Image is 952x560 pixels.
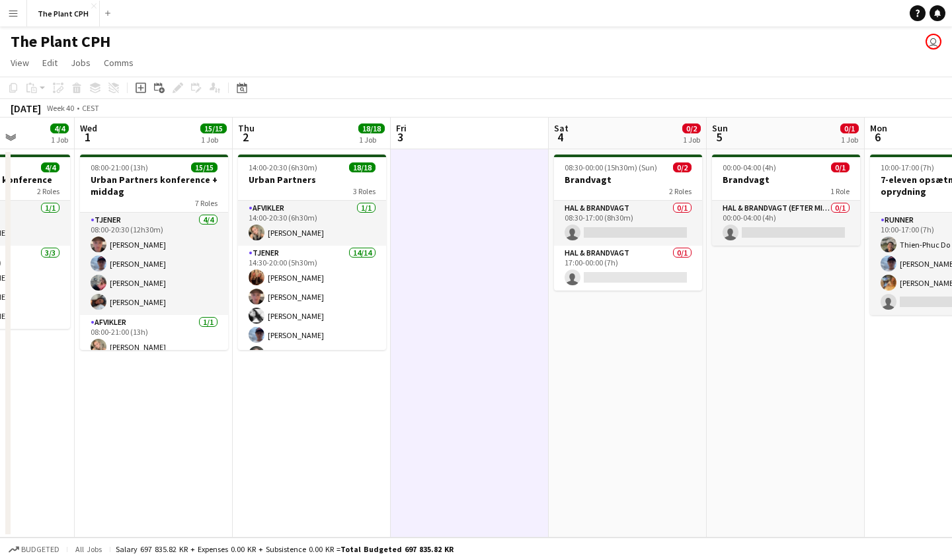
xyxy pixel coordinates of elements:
h1: The Plant CPH [11,32,110,52]
span: 18/18 [349,162,376,172]
div: 1 Job [359,135,384,145]
span: 1 Role [830,186,850,196]
app-job-card: 08:00-21:00 (13h)15/15Urban Partners konference + middag7 RolesTjener4/408:00-20:30 (12h30m)[PERS... [80,155,228,350]
app-card-role: Hal & brandvagt0/117:00-00:00 (7h) [554,246,702,291]
span: 0/2 [682,123,701,133]
div: 1 Job [51,135,68,145]
h3: Brandvagt [712,174,860,186]
app-card-role: Afvikler1/114:00-20:30 (6h30m)[PERSON_NAME] [238,201,386,246]
app-card-role: Afvikler1/108:00-21:00 (13h)[PERSON_NAME] [80,315,228,360]
span: Sun [712,122,728,134]
app-job-card: 14:00-20:30 (6h30m)18/18Urban Partners3 RolesAfvikler1/114:00-20:30 (6h30m)[PERSON_NAME]Tjener14/... [238,155,386,350]
app-card-role: Tjener4/408:00-20:30 (12h30m)[PERSON_NAME][PERSON_NAME][PERSON_NAME][PERSON_NAME] [80,213,228,315]
span: 5 [710,129,728,145]
div: 1 Job [841,135,858,145]
span: Sat [554,122,569,134]
span: Wed [80,122,97,134]
div: Salary 697 835.82 KR + Expenses 0.00 KR + Subsistence 0.00 KR = [116,544,454,554]
div: CEST [82,103,99,113]
h3: Urban Partners konference + middag [80,174,228,197]
span: All jobs [73,544,104,554]
span: 08:30-00:00 (15h30m) (Sun) [565,162,657,172]
span: 7 Roles [195,198,218,208]
span: 0/2 [673,162,692,172]
span: Edit [42,57,58,69]
app-user-avatar: Peter Poulsen [926,34,941,50]
a: Edit [37,54,63,71]
span: Fri [396,122,407,134]
app-card-role: Hal & brandvagt (efter midnat)0/100:00-04:00 (4h) [712,201,860,246]
span: Mon [870,122,887,134]
span: 15/15 [191,162,218,172]
button: The Plant CPH [27,1,100,26]
span: 00:00-04:00 (4h) [723,162,776,172]
div: 1 Job [683,135,700,145]
span: 0/1 [831,162,850,172]
div: 1 Job [201,135,226,145]
span: Budgeted [21,545,59,554]
span: View [11,57,29,69]
span: 2 Roles [37,186,59,196]
span: 14:00-20:30 (6h30m) [249,162,317,172]
a: View [5,54,34,71]
app-job-card: 08:30-00:00 (15h30m) (Sun)0/2Brandvagt2 RolesHal & brandvagt0/108:30-17:00 (8h30m) Hal & brandvag... [554,155,702,291]
a: Jobs [65,54,96,71]
span: Jobs [71,57,91,69]
span: 2 Roles [669,186,692,196]
span: 3 [394,129,407,145]
span: 4/4 [41,162,59,172]
app-card-role: Hal & brandvagt0/108:30-17:00 (8h30m) [554,201,702,246]
h3: Brandvagt [554,174,702,186]
span: 0/1 [840,123,859,133]
span: 10:00-17:00 (7h) [881,162,934,172]
span: Week 40 [44,103,77,113]
span: 18/18 [358,123,385,133]
span: 08:00-21:00 (13h) [91,162,148,172]
span: 6 [868,129,887,145]
span: 3 Roles [353,186,376,196]
span: 1 [78,129,97,145]
app-card-role: Tjener14/1414:30-20:00 (5h30m)[PERSON_NAME][PERSON_NAME][PERSON_NAME][PERSON_NAME][PERSON_NAME] [238,246,386,543]
button: Budgeted [7,542,61,557]
span: Comms [104,57,134,69]
span: 4 [552,129,569,145]
span: 4/4 [50,123,69,133]
span: 15/15 [200,123,227,133]
h3: Urban Partners [238,174,386,186]
div: [DATE] [11,102,41,115]
span: 2 [236,129,255,145]
a: Comms [99,54,139,71]
app-job-card: 00:00-04:00 (4h)0/1Brandvagt1 RoleHal & brandvagt (efter midnat)0/100:00-04:00 (4h) [712,155,860,246]
span: Thu [238,122,255,134]
span: Total Budgeted 697 835.82 KR [340,544,454,554]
